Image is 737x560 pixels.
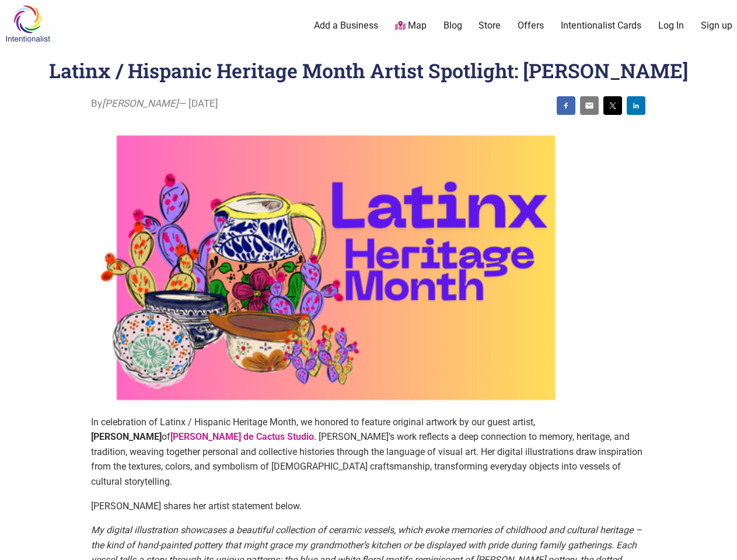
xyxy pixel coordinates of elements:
p: [PERSON_NAME] shares her artist statement below. [91,499,645,514]
a: Map [395,19,427,33]
p: In celebration of Latinx / Hispanic Heritage Month, we honored to feature original artwork by our... [91,415,645,489]
img: linkedin sharing button [631,101,641,110]
span: By — [DATE] [91,96,218,111]
a: Store [478,19,501,32]
strong: [PERSON_NAME] [91,431,162,442]
h1: Latinx / Hispanic Heritage Month Artist Spotlight: [PERSON_NAME] [49,57,689,83]
a: Offers [518,19,544,32]
i: [PERSON_NAME] [102,97,179,109]
a: Blog [443,19,462,32]
a: Add a Business [314,19,378,32]
img: facebook sharing button [561,101,571,110]
img: email sharing button [585,101,594,110]
a: Intentionalist Cards [561,19,641,32]
a: Sign up [701,19,732,32]
a: Log In [658,19,684,32]
a: [PERSON_NAME] de Cactus Studio [170,431,314,442]
img: twitter sharing button [608,101,617,110]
